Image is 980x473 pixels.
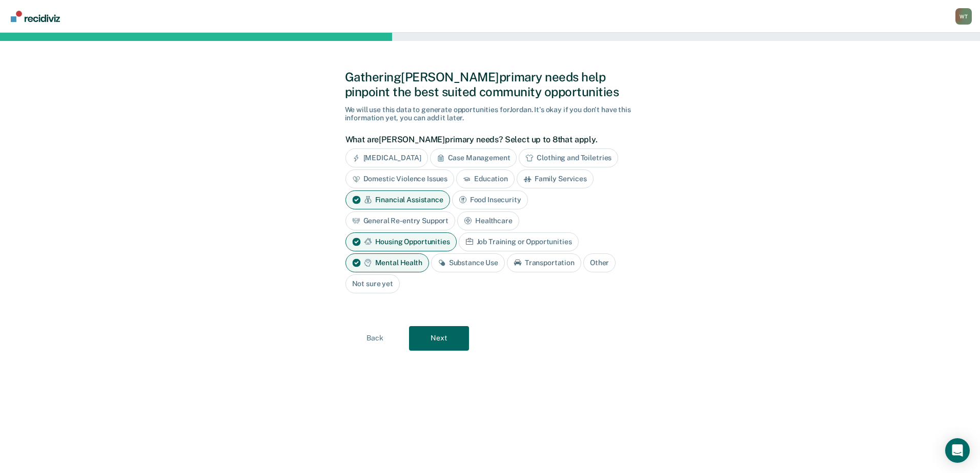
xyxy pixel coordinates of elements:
[345,326,405,351] button: Back
[583,253,616,272] div: Other
[345,148,428,167] div: [MEDICAL_DATA]
[519,148,618,167] div: Clothing and Toiletries
[345,253,429,272] div: Mental Health
[457,211,519,230] div: Healthcare
[345,169,455,188] div: Domestic Violence Issues
[517,169,594,188] div: Family Services
[345,232,457,251] div: Housing Opportunities
[431,253,505,272] div: Substance Use
[507,253,581,272] div: Transportation
[452,190,528,209] div: Food Insecurity
[409,326,469,351] button: Next
[459,232,579,251] div: Job Training or Opportunities
[345,70,636,99] div: Gathering [PERSON_NAME] primary needs help pinpoint the best suited community opportunities
[945,438,970,463] div: Open Intercom Messenger
[345,190,450,209] div: Financial Assistance
[345,274,400,293] div: Not sure yet
[345,135,630,144] label: What are [PERSON_NAME] primary needs? Select up to 8 that apply.
[11,11,60,22] img: Recidiviz
[345,211,456,230] div: General Re-entry Support
[345,105,636,123] div: We will use this data to generate opportunities for Jordan . It's okay if you don't have this inf...
[430,148,517,167] div: Case Management
[955,8,972,25] button: Profile dropdown button
[955,8,972,25] div: W T
[456,169,515,188] div: Education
